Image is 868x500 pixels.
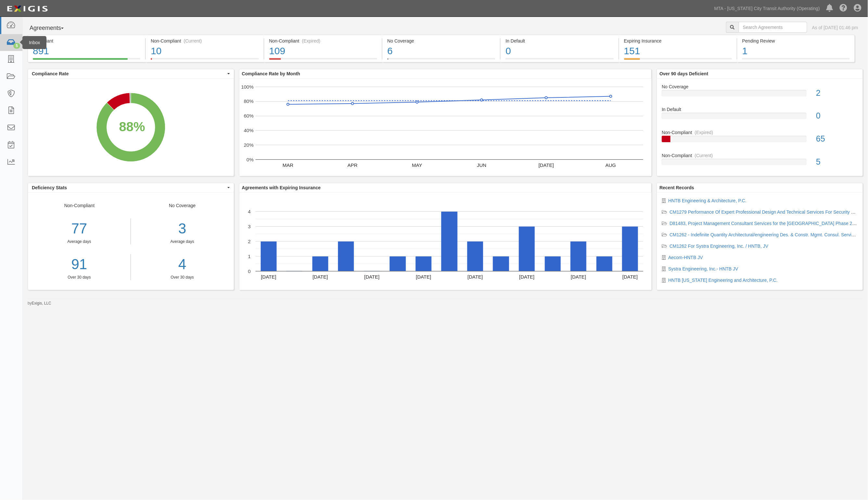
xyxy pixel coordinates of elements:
div: (Current) [184,38,202,44]
a: HNTB [US_STATE] Engineering and Architecture, P.C. [668,278,778,283]
div: Over 30 days [28,275,131,280]
div: Non-Compliant [657,129,863,136]
text: 80% [244,98,254,104]
a: Non-Compliant(Current)5 [662,152,858,170]
div: Non-Compliant (Current) [151,38,258,44]
text: [DATE] [364,274,380,279]
div: 891 [33,44,140,58]
text: [DATE] [261,274,276,279]
text: AUG [606,162,616,168]
a: In Default0 [662,106,858,129]
a: In Default0 [501,58,618,63]
a: Exigis, LLC [32,301,51,306]
a: Non-Compliant(Expired)65 [662,129,858,152]
small: by [28,301,51,306]
text: [DATE] [538,162,554,168]
text: 1 [248,253,250,259]
text: [DATE] [468,274,483,279]
svg: A chart. [28,79,233,176]
div: 65 [811,133,863,145]
div: 2 [811,87,863,99]
text: [DATE] [416,274,431,279]
div: 0 [506,44,613,58]
a: 4 [136,254,229,275]
div: 1 [742,44,850,58]
svg: A chart. [239,79,651,176]
div: (Current) [695,152,713,159]
div: In Default [657,106,863,113]
a: No Coverage6 [383,58,500,63]
div: In Default [506,38,613,44]
text: 0% [246,156,254,162]
text: 60% [244,113,254,119]
span: Compliance Rate [32,70,226,77]
b: Recent Records [660,185,694,190]
div: 3 [136,219,229,239]
i: Help Center - Complianz [840,5,848,12]
text: MAY [412,162,422,168]
div: Non-Compliant [657,152,863,159]
div: Pending Review [742,38,850,44]
a: Systra Engineering, Inc.- HNTB JV [668,266,738,271]
div: Non-Compliant [28,202,131,280]
button: Compliance Rate [28,69,234,78]
a: Aecom-HNTB JV [668,255,703,260]
a: D81483, Project Management Consultant Services for the [GEOGRAPHIC_DATA] Phase 2 Project [670,221,868,226]
div: 0 [811,110,863,122]
text: 40% [244,128,254,133]
button: Deficiency Stats [28,183,234,192]
div: Non-Compliant (Expired) [269,38,377,44]
div: Average days [28,239,131,244]
a: Non-Compliant(Current)10 [146,58,263,63]
b: Over 90 days Deficient [660,71,708,76]
text: [DATE] [571,274,586,279]
img: Logo [5,3,50,15]
div: As of [DATE] 01:46 pm [812,24,858,31]
text: MAR [283,162,294,168]
a: CM1262 For Systra Engineering, Inc. / HNTB, JV [670,244,768,249]
a: HNTB Engineering & Architecture, P.C. [668,198,747,203]
a: Non-Compliant(Expired)109 [264,58,382,63]
div: Over 30 days [136,275,229,280]
b: Compliance Rate by Month [242,71,300,76]
a: Compliant891 [28,58,145,63]
div: Expiring Insurance [624,38,732,44]
text: 20% [244,142,254,148]
text: 3 [248,223,250,229]
svg: A chart. [239,193,651,290]
div: 5 [13,43,20,49]
b: Agreements with Expiring Insurance [242,185,321,190]
div: 5 [811,156,863,168]
a: MTA - [US_STATE] City Transit Authority (Operating) [711,2,823,15]
div: (Expired) [302,38,321,44]
div: 151 [624,44,732,58]
text: APR [347,162,358,168]
a: 91 [28,254,131,275]
text: 0 [248,268,250,274]
a: Pending Review1 [737,58,855,63]
a: No Coverage2 [662,83,858,106]
div: (Expired) [695,129,713,136]
text: 4 [248,208,250,214]
div: 109 [269,44,377,58]
text: [DATE] [623,274,638,279]
text: 100% [241,84,253,89]
div: Inbox [22,36,46,49]
text: [DATE] [312,274,328,279]
div: No Coverage [131,202,234,280]
div: 88% [119,118,145,136]
text: 2 [248,238,250,244]
div: 77 [28,219,131,239]
div: Average days [136,239,229,244]
div: 6 [387,44,495,58]
div: No Coverage [657,83,863,90]
div: No Coverage [387,38,495,44]
input: Search Agreements [739,22,807,33]
text: JUN [477,162,486,168]
div: Compliant [33,38,140,44]
span: Deficiency Stats [32,184,226,191]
